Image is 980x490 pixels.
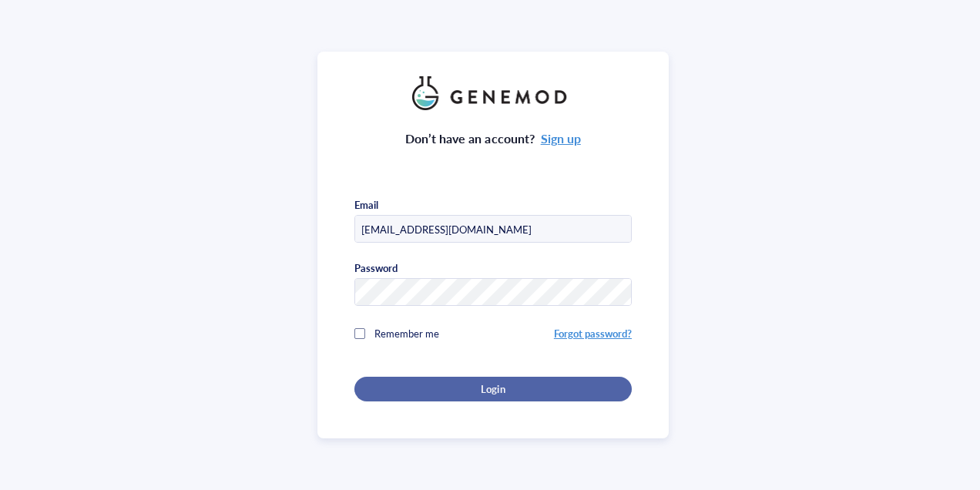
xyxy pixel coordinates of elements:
span: Login [481,382,505,396]
div: Don’t have an account? [405,129,581,149]
img: genemod_logo_light-BcqUzbGq.png [412,76,574,110]
div: Password [354,261,398,275]
a: Sign up [541,129,581,147]
a: Forgot password? [554,326,632,341]
button: Login [354,377,632,401]
span: Remember me [374,326,439,341]
div: Email [354,198,378,212]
